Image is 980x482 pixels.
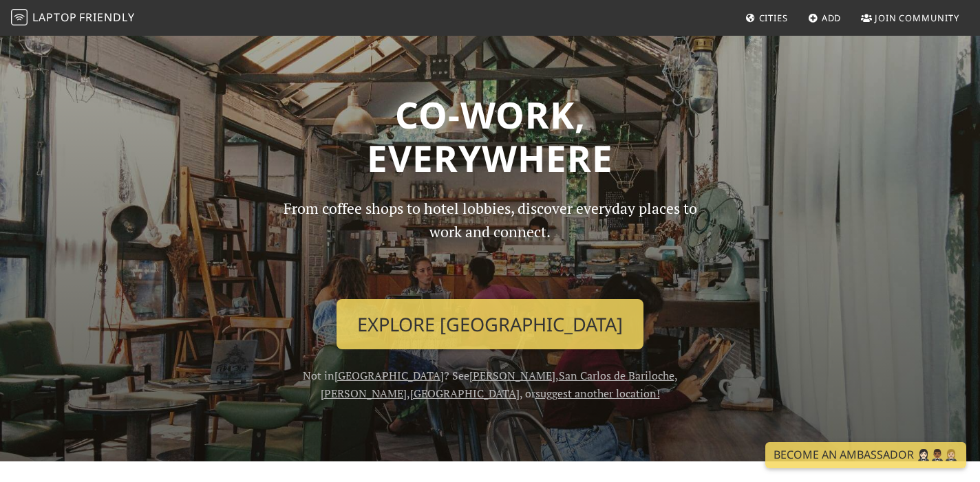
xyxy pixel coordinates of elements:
a: suggest another location! [535,386,660,401]
a: Cities [740,6,793,30]
span: Laptop [32,10,77,25]
span: Friendly [79,10,134,25]
a: San Carlos de Bariloche [559,368,674,383]
h1: Co-work, Everywhere [44,93,936,180]
a: LaptopFriendly LaptopFriendly [11,6,135,30]
a: [GEOGRAPHIC_DATA] [334,368,444,383]
a: [PERSON_NAME] [321,386,407,401]
a: [PERSON_NAME] [469,368,555,383]
p: From coffee shops to hotel lobbies, discover everyday places to work and connect. [271,197,709,288]
span: Cities [759,12,788,24]
span: Join Community [875,12,959,24]
a: Explore [GEOGRAPHIC_DATA] [337,299,643,350]
span: Not in ? See , , , , or [303,368,678,401]
a: Add [802,6,847,30]
a: Join Community [855,6,965,30]
span: Add [822,12,842,24]
a: Become an Ambassador 🤵🏻‍♀️🤵🏾‍♂️🤵🏼‍♀️ [765,442,966,468]
img: LaptopFriendly [11,9,28,25]
a: [GEOGRAPHIC_DATA] [410,386,520,401]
